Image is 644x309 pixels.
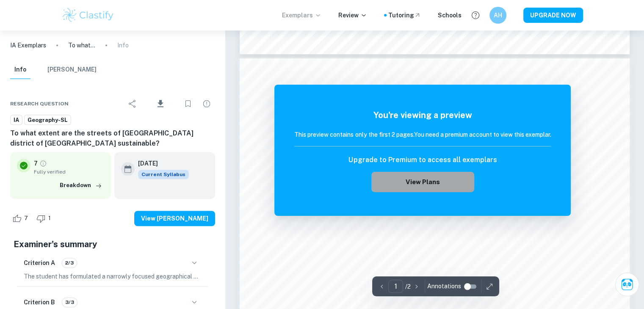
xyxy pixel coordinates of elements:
[282,11,321,20] p: Exemplars
[58,179,104,192] button: Breakdown
[294,130,551,139] h6: This preview contains only the first 2 pages. You need a premium account to view this exemplar.
[24,115,71,125] a: Geography-SL
[10,212,33,225] div: Like
[34,168,104,176] span: Fully verified
[34,159,38,168] p: 7
[10,115,22,125] a: IA
[489,7,506,24] button: AH
[25,116,71,124] span: Geography-SL
[61,7,115,24] img: Clastify logo
[24,258,55,268] h6: Criterion A
[405,282,410,291] p: / 2
[10,100,69,108] span: Research question
[143,93,178,115] div: Download
[24,298,55,307] h6: Criterion B
[62,298,77,306] span: 3/3
[10,61,30,79] button: Info
[138,159,182,168] h6: [DATE]
[47,61,97,79] button: [PERSON_NAME]
[138,170,189,179] span: Current Syllabus
[294,109,551,121] h5: You're viewing a preview
[10,128,215,149] h6: To what extent are the streets of [GEOGRAPHIC_DATA] district of [GEOGRAPHIC_DATA] sustainable?
[427,282,461,291] span: Annotations
[117,41,129,50] p: Info
[348,155,497,165] h6: Upgrade to Premium to access all exemplars
[468,8,483,22] button: Help and Feedback
[62,259,77,267] span: 2/3
[338,11,367,20] p: Review
[180,95,196,112] div: Bookmark
[14,238,212,251] h5: Examiner's summary
[493,11,503,20] h6: AH
[134,211,215,226] button: View [PERSON_NAME]
[34,212,55,225] div: Dislike
[68,41,95,50] p: To what extent are the streets of [GEOGRAPHIC_DATA] district of [GEOGRAPHIC_DATA] sustainable?
[198,95,215,112] div: Report issue
[24,272,202,281] p: The student has formulated a narrowly focused geographical fieldwork question, clearly stating th...
[19,214,33,223] span: 7
[44,214,55,223] span: 1
[615,273,639,296] button: Ask Clai
[388,11,421,20] a: Tutoring
[523,8,583,23] button: UPGRADE NOW
[138,170,189,179] div: This exemplar is based on the current syllabus. Feel free to refer to it for inspiration/ideas wh...
[124,95,141,112] div: Share
[10,41,46,50] a: IA Exemplars
[371,172,474,192] button: View Plans
[39,160,47,167] a: Grade fully verified
[438,11,462,20] a: Schools
[11,116,22,124] span: IA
